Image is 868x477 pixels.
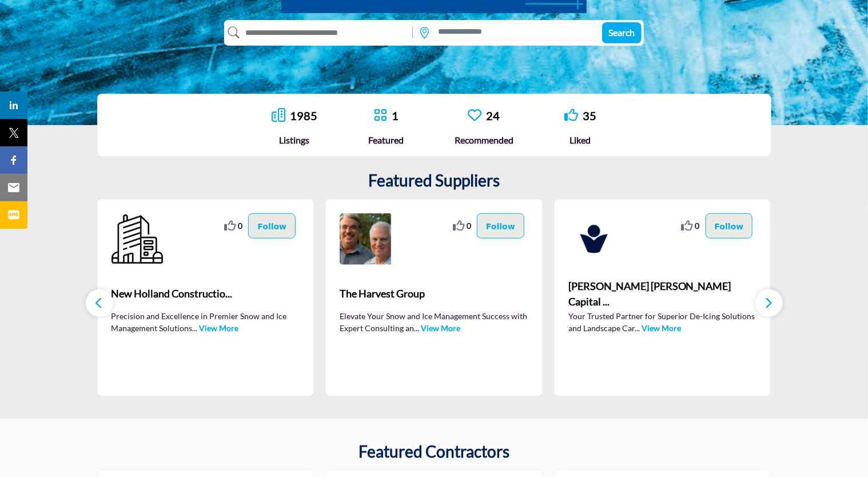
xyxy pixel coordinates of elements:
[409,24,416,41] img: Rectangle%203585.svg
[392,109,399,122] a: 1
[248,213,296,238] button: Follow
[715,220,744,232] p: Follow
[568,279,757,309] b: Hoopes Edwards Capital LLC
[257,220,286,232] p: Follow
[635,323,640,333] span: ...
[340,286,528,301] span: The Harvest Group
[359,442,509,462] h2: Featured Contractors
[583,109,596,122] a: 35
[486,220,515,232] p: Follow
[112,213,163,265] img: New Holland Construction
[467,220,471,232] span: 0
[200,323,239,333] a: View More
[695,220,700,232] span: 0
[340,279,528,309] a: The Harvest Group
[421,323,460,333] a: View More
[368,171,500,190] h2: Featured Suppliers
[568,279,757,309] a: [PERSON_NAME] [PERSON_NAME] Capital ...
[112,279,300,309] a: New Holland Constructio...
[486,109,500,122] a: 24
[193,323,198,333] span: ...
[373,108,387,124] a: Go to Featured
[340,310,528,333] p: Elevate Your Snow and Ice Management Success with Expert Consulting an
[609,27,635,38] span: Search
[238,220,242,232] span: 0
[706,213,753,238] button: Follow
[368,133,404,147] div: Featured
[112,310,300,333] p: Precision and Excellence in Premier Snow and Ice Management Solutions
[564,108,578,122] i: Go to Liked
[455,133,513,147] div: Recommended
[112,286,300,301] span: New Holland Constructio...
[477,213,524,238] button: Follow
[564,133,596,147] div: Liked
[568,213,620,265] img: Hoopes Edwards Capital LLC
[272,133,317,147] div: Listings
[290,109,317,122] a: 1985
[568,310,757,333] p: Your Trusted Partner for Superior De-Icing Solutions and Landscape Car
[468,108,481,124] a: Go to Recommended
[642,323,681,333] a: View More
[112,279,300,309] b: New Holland Construction
[414,323,419,333] span: ...
[340,213,391,265] img: The Harvest Group
[602,22,642,43] button: Search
